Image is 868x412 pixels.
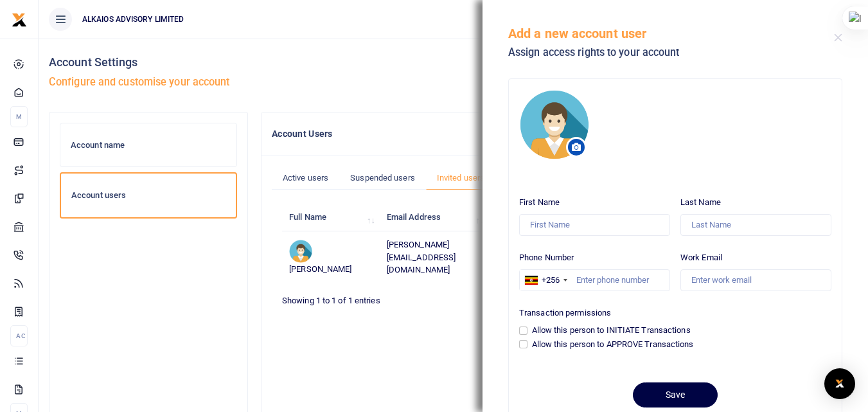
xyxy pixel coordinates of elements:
[282,204,380,231] th: Full Name: activate to sort column ascending
[532,324,691,337] label: Allow this person to INITIATE Transactions
[282,287,508,307] div: Showing 1 to 1 of 1 entries
[49,76,858,89] h5: Configure and customise your account
[77,13,189,25] span: ALKAIOS ADVISORY LIMITED
[60,123,237,168] a: Account name
[508,46,834,59] h5: Assign access rights to your account
[834,33,842,42] button: Close
[532,338,694,351] label: Allow this person to APPROVE Transactions
[380,204,488,231] th: Email Address: activate to sort column ascending
[49,55,858,69] h4: Account Settings
[508,26,834,41] h5: Add a new account user
[12,14,27,24] a: logo-small logo-large logo-large
[680,196,721,209] label: Last Name
[542,274,560,287] div: +256
[426,166,495,190] a: Invited users
[272,166,339,190] a: Active users
[633,382,718,408] button: Save
[824,368,855,399] div: Open Intercom Messenger
[10,106,28,127] li: M
[380,231,488,283] td: [PERSON_NAME][EMAIL_ADDRESS][DOMAIN_NAME]
[519,269,670,291] input: Enter phone number
[60,172,237,219] a: Account users
[519,196,560,209] label: First Name
[71,190,226,201] h6: Account users
[519,214,670,236] input: First Name
[10,325,28,346] li: Ac
[339,166,426,190] a: Suspended users
[71,140,226,150] h6: Account name
[680,251,722,264] label: Work Email
[519,251,574,264] label: Phone Number
[12,12,27,28] img: logo-small
[519,307,611,319] label: Transaction permissions
[272,127,749,141] h4: Account Users
[680,269,831,291] input: Enter work email
[282,231,380,283] td: [PERSON_NAME]
[520,270,571,291] div: Uganda: +256
[680,214,831,236] input: Last Name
